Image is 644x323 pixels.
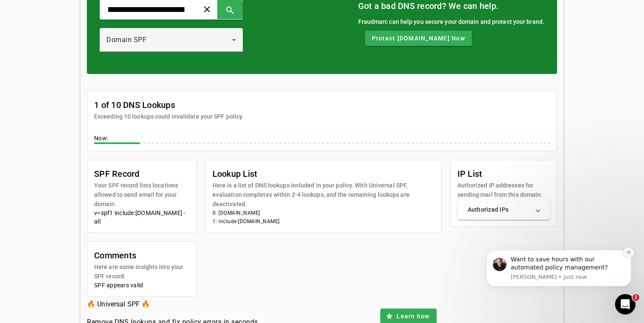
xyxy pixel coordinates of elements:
[94,209,190,226] div: v=spf1 include:[DOMAIN_NAME] -all
[632,294,639,301] span: 1
[213,217,434,226] li: 1: include:[DOMAIN_NAME]
[94,98,244,112] mat-card-title: 1 of 10 DNS Lookups
[457,167,550,181] mat-card-title: IP List
[615,294,635,314] iframe: Intercom live chat
[94,262,190,281] mat-card-subtitle: Here are some insights into your SPF record.
[94,167,190,181] mat-card-title: SPF Record
[87,298,260,310] h3: 🔥 Universal SPF 🔥
[106,36,147,44] span: Domain SPF
[468,205,530,214] mat-panel-title: Authorized IPs
[94,281,190,289] div: SPF appears valid
[94,181,190,209] mat-card-subtitle: Your SPF record lists locations allowed to send email for your domain.
[213,209,434,217] li: 0: [DOMAIN_NAME]
[457,199,550,220] mat-expansion-panel-header: Authorized IPs
[213,181,434,209] mat-card-subtitle: Here is a list of DNS lookups included in your policy. With Universal SPF, evaluation completes w...
[397,312,429,320] span: Learn how
[94,134,550,144] div: Now:
[372,34,465,42] span: Protect [DOMAIN_NAME] Now
[365,31,472,46] button: Protect [DOMAIN_NAME] Now
[94,112,244,121] mat-card-subtitle: Exceeding 10 lookups could invalidate your SPF policy.
[213,167,434,181] mat-card-title: Lookup List
[474,237,644,300] iframe: Intercom notifications message
[94,249,190,262] mat-card-title: Comments
[358,17,545,26] div: Fraudmarc can help you secure your domain and protect your brand.
[457,181,550,199] mat-card-subtitle: Authorized IP addresses for sending mail from this domain:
